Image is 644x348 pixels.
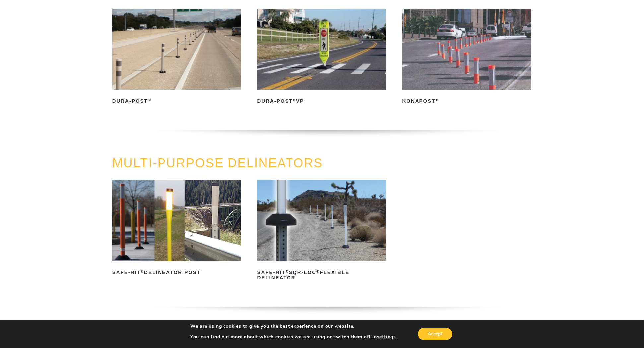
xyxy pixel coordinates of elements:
[112,267,241,278] h2: Safe-Hit Delineator Post
[112,180,241,278] a: Safe-Hit®Delineator Post
[316,269,320,273] sup: ®
[418,328,452,340] button: Accept
[402,96,531,106] h2: KonaPost
[257,267,386,283] h2: Safe-Hit SQR-LOC Flexible Delineator
[112,9,241,106] a: Dura-Post®
[286,269,289,273] sup: ®
[257,180,386,283] a: Safe-Hit®SQR-LOC®Flexible Delineator
[377,334,396,340] button: settings
[190,323,397,329] p: We are using cookies to give you the best experience on our website.
[436,98,439,102] sup: ®
[190,334,397,340] p: You can find out more about which cookies we are using or switch them off in .
[141,269,144,273] sup: ®
[293,98,296,102] sup: ®
[148,98,151,102] sup: ®
[257,96,386,106] h2: Dura-Post VP
[402,9,531,106] a: KonaPost®
[112,156,323,170] a: MULTI-PURPOSE DELINEATORS
[112,96,241,106] h2: Dura-Post
[257,9,386,106] a: Dura-Post®VP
